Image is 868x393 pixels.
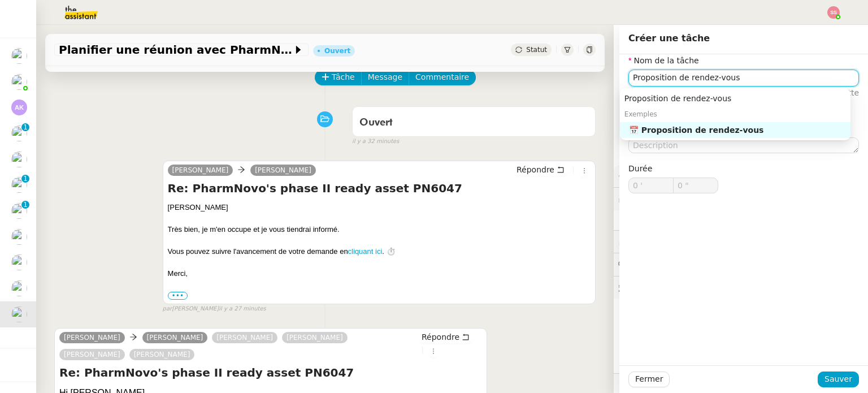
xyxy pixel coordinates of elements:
span: Tâche [332,71,355,84]
nz-badge-sup: 1 [21,201,29,209]
img: users%2FCk7ZD5ubFNWivK6gJdIkoi2SB5d2%2Favatar%2F3f84dbb7-4157-4842-a987-fca65a8b7a9a [11,152,27,167]
span: par [163,304,172,314]
a: [PERSON_NAME] [129,349,195,360]
button: Répondre [513,163,568,176]
div: Vous pouvez suivre l'avancement de votre demande en . ⏱️ [168,246,591,257]
div: ⏲️Tâches 0:00 [614,231,868,253]
button: Commentaire [409,70,476,85]
div: ⚙️Procédures [614,165,868,187]
img: users%2FW4OQjB9BRtYK2an7yusO0WsYLsD3%2Favatar%2F28027066-518b-424c-8476-65f2e549ac29 [11,48,27,64]
label: Nom de la tâche [628,56,699,65]
div: 🔐Données client [614,188,868,210]
button: Tâche [315,70,362,85]
div: Très bien, je m'en occupe et je vous tiendrai informé. [168,224,591,235]
span: Répondre [517,164,554,175]
span: Créer une tâche [628,33,710,44]
span: Répondre [422,331,459,343]
span: Statut [526,46,547,54]
p: 1 [23,123,28,133]
span: 🧴 [618,380,653,389]
span: ⏲️ [618,237,696,246]
img: users%2FC9SBsJ0duuaSgpQFj5LgoEX8n0o2%2Favatar%2Fec9d51b8-9413-4189-adfb-7be4d8c96a3c [11,254,27,270]
input: 0 min [629,178,673,193]
span: Commentaire [415,71,469,84]
span: il y a 32 minutes [352,137,400,146]
span: 🔐 [618,192,692,205]
nz-badge-sup: 1 [21,123,29,131]
span: 💬 [618,260,691,269]
button: Sauver [818,372,859,387]
label: ••• [168,292,188,300]
p: 1 [23,175,28,185]
div: 📅 Proposition de rendez-vous [629,125,846,135]
div: Merci, [168,268,591,279]
a: [PERSON_NAME] [59,349,125,360]
span: Durée [628,164,652,173]
img: users%2FXPWOVq8PDVf5nBVhDcXguS2COHE3%2Favatar%2F3f89dc26-16aa-490f-9632-b2fdcfc735a1 [11,306,27,322]
button: Fermer [628,372,670,387]
img: users%2FC9SBsJ0duuaSgpQFj5LgoEX8n0o2%2Favatar%2Fec9d51b8-9413-4189-adfb-7be4d8c96a3c [11,126,27,141]
button: Répondre [418,331,474,343]
h4: Re: PharmNovo's phase II ready asset PN6047 [59,365,482,381]
div: 🕵️Autres demandes en cours 10 [614,277,868,299]
a: [PERSON_NAME] [282,332,348,343]
div: Ouvert [324,47,350,54]
img: users%2FC9SBsJ0duuaSgpQFj5LgoEX8n0o2%2Favatar%2Fec9d51b8-9413-4189-adfb-7be4d8c96a3c [11,177,27,193]
img: users%2FoFdbodQ3TgNoWt9kP3GXAs5oaCq1%2Favatar%2Fprofile-pic.png [11,74,27,90]
button: Message [361,70,409,85]
span: ⚙️ [618,170,677,183]
h4: Re: PharmNovo's phase II ready asset PN6047 [168,180,591,196]
a: [PERSON_NAME] [142,332,208,343]
span: Message [368,71,402,84]
span: Ouvert [359,118,393,128]
span: [PERSON_NAME] [64,334,120,342]
div: Proposition de rendez-vous [624,93,846,103]
img: users%2FC9SBsJ0duuaSgpQFj5LgoEX8n0o2%2Favatar%2Fec9d51b8-9413-4189-adfb-7be4d8c96a3c [11,203,27,219]
nz-badge-sup: 1 [21,175,29,183]
img: svg [827,6,840,19]
div: 💬Commentaires [614,253,868,275]
span: il y a 27 minutes [219,304,266,314]
img: svg [11,100,27,115]
small: [PERSON_NAME] [163,304,266,314]
span: Planifier une réunion avec PharmNovo [59,44,293,55]
a: [PERSON_NAME] [250,165,316,175]
span: Sauver [824,373,852,386]
a: [PERSON_NAME] [168,165,233,175]
input: Nom [628,70,859,86]
p: 1 [23,201,28,211]
img: users%2FC9SBsJ0duuaSgpQFj5LgoEX8n0o2%2Favatar%2Fec9d51b8-9413-4189-adfb-7be4d8c96a3c [11,229,27,245]
input: 0 sec [674,178,718,193]
span: Fermer [635,373,663,386]
img: users%2F46RNfGZssKS3YGebMrdLHtJHOuF3%2Favatar%2Fff04255a-ec41-4b0f-8542-b0a8ff14a67a [11,280,27,296]
div: [PERSON_NAME] [168,202,591,213]
a: cliquant ici [348,247,383,256]
a: [PERSON_NAME] [212,332,277,343]
span: 🕵️ [618,283,763,292]
div: Exemples [620,106,850,122]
